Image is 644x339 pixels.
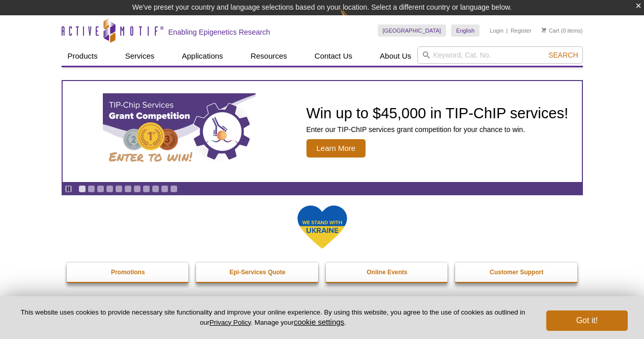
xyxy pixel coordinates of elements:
a: Go to slide 10 [161,185,169,193]
a: Go to slide 4 [106,185,114,193]
p: Enter our TIP-ChIP services grant competition for your chance to win. [306,125,569,134]
a: Go to slide 9 [152,185,159,193]
a: TIP-ChIP Services Grant Competition Win up to $45,000 in TIP-ChIP services! Enter our TIP-ChIP se... [63,81,582,182]
a: Go to slide 3 [97,185,104,193]
li: | [507,24,508,37]
a: Login [490,27,503,34]
p: This website uses cookies to provide necessary site functionality and improve your online experie... [16,308,529,327]
strong: Customer Support [490,269,543,276]
a: [GEOGRAPHIC_DATA] [378,24,446,37]
article: TIP-ChIP Services Grant Competition [63,81,582,182]
span: Search [548,51,578,59]
img: We Stand With Ukraine [297,204,348,250]
a: Epi-Services Quote [196,263,319,282]
h2: Win up to $45,000 in TIP-ChIP services! [306,106,569,121]
span: Learn More [306,139,366,158]
input: Keyword, Cat. No. [417,46,583,64]
a: Go to slide 7 [133,185,141,193]
a: Resources [244,46,293,66]
a: Register [511,27,531,34]
a: Toggle autoplay [65,185,72,193]
strong: Promotions [111,269,145,276]
img: Your Cart [542,28,546,33]
a: English [451,24,480,37]
img: TIP-ChIP Services Grant Competition [103,93,256,170]
a: Products [62,46,104,66]
a: Go to slide 5 [115,185,123,193]
a: Services [119,46,161,66]
a: Online Events [326,263,449,282]
a: Go to slide 6 [124,185,132,193]
button: Search [545,50,581,60]
a: Go to slide 8 [143,185,150,193]
a: Go to slide 11 [170,185,178,193]
strong: Online Events [367,269,407,276]
a: Cart [542,27,559,34]
a: Promotions [67,263,190,282]
a: Contact Us [309,46,358,66]
a: About Us [374,46,417,66]
a: Privacy Policy [209,319,250,326]
h2: Enabling Epigenetics Research [169,28,270,37]
li: (0 items) [542,24,583,37]
a: Customer Support [455,263,578,282]
button: cookie settings [294,318,344,326]
button: Got it! [546,310,628,331]
strong: Epi-Services Quote [230,269,286,276]
a: Applications [176,46,229,66]
a: Go to slide 1 [78,185,86,193]
img: Change Here [340,8,367,32]
a: Go to slide 2 [88,185,95,193]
